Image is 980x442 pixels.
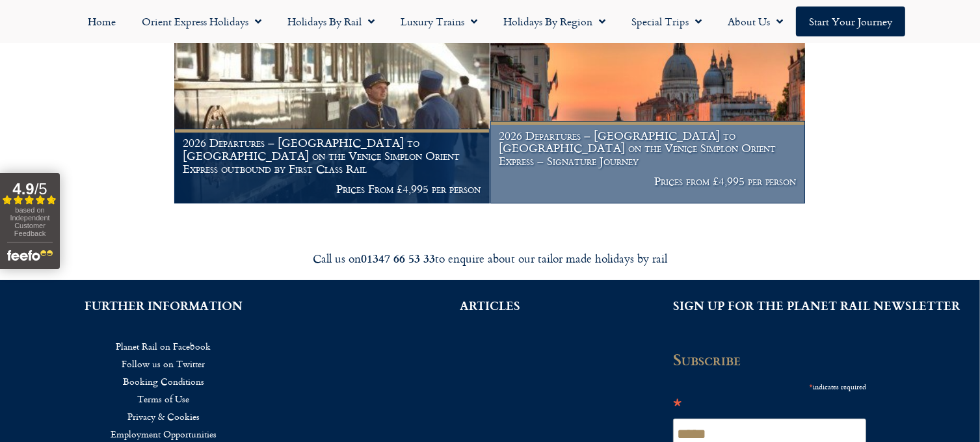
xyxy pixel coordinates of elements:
[673,350,875,369] h2: Subscribe
[20,390,307,408] a: Terms of Use
[673,378,867,394] div: indicates required
[618,6,715,36] a: Special Trips
[673,300,960,311] h2: SIGN UP FOR THE PLANET RAIL NEWSLETTER
[20,337,307,355] a: Planet Rail on Facebook
[361,250,435,266] strong: 01347 66 53 33
[346,300,633,311] h2: ARTICLES
[20,408,307,425] a: Privacy & Cookies
[20,355,307,372] a: Follow us on Twitter
[490,6,618,36] a: Holidays by Region
[499,175,797,188] p: Prices from £4,995 per person
[126,251,854,266] div: Call us on to enquire about our tailor made holidays by rail
[183,136,481,175] h1: 2026 Departures – [GEOGRAPHIC_DATA] to [GEOGRAPHIC_DATA] on the Venice Simplon Orient Express out...
[7,6,973,36] nav: Menu
[183,183,481,196] p: Prices From £4,995 per person
[129,6,274,36] a: Orient Express Holidays
[796,6,905,36] a: Start your Journey
[75,6,129,36] a: Home
[499,129,797,168] h1: 2026 Departures – [GEOGRAPHIC_DATA] to [GEOGRAPHIC_DATA] on the Venice Simplon Orient Express – S...
[388,6,490,36] a: Luxury Trains
[274,6,388,36] a: Holidays by Rail
[20,300,307,311] h2: FURTHER INFORMATION
[715,6,796,36] a: About Us
[20,372,307,390] a: Booking Conditions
